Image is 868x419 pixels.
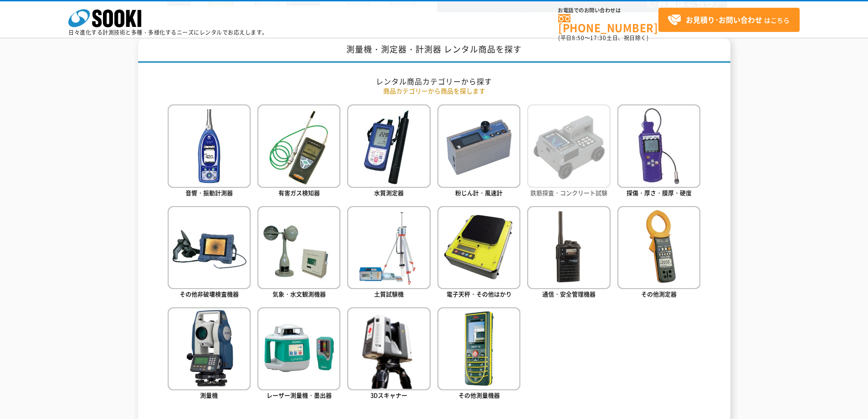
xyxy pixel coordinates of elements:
img: その他非破壊検査機器 [168,206,251,289]
a: 鉄筋探査・コンクリート試験 [527,104,610,199]
span: 17:30 [590,34,606,42]
a: 有害ガス検知器 [257,104,340,199]
img: 3Dスキャナー [347,307,430,390]
span: 8:50 [572,34,585,42]
a: その他非破壊検査機器 [168,206,251,300]
img: 鉄筋探査・コンクリート試験 [527,104,610,187]
a: 測量機 [168,307,251,402]
img: 気象・水文観測機器 [257,206,340,289]
h2: レンタル商品カテゴリーから探す [168,77,701,86]
a: その他測量機器 [437,307,520,402]
p: 日々進化する計測技術と多種・多様化するニーズにレンタルでお応えします。 [68,30,268,35]
img: レーザー測量機・墨出器 [257,307,340,390]
span: 気象・水文観測機器 [272,290,326,298]
a: その他測定器 [617,206,700,300]
span: その他非破壊検査機器 [180,290,239,298]
img: 粉じん計・風速計 [437,104,520,187]
a: [PHONE_NUMBER] [558,14,658,33]
p: 商品カテゴリーから商品を探します [168,86,701,96]
a: 3Dスキャナー [347,307,430,402]
img: 土質試験機 [347,206,430,289]
strong: お見積り･お問い合わせ [686,14,762,25]
img: 有害ガス検知器 [257,104,340,187]
span: レーザー測量機・墨出器 [267,391,332,399]
span: 土質試験機 [374,290,404,298]
a: 気象・水文観測機器 [257,206,340,300]
img: 探傷・厚さ・膜厚・硬度 [617,104,700,187]
span: 3Dスキャナー [370,391,407,399]
span: (平日 ～ 土日、祝日除く) [558,34,648,42]
img: 測量機 [168,307,251,390]
a: 電子天秤・その他はかり [437,206,520,300]
img: その他測量機器 [437,307,520,390]
a: 探傷・厚さ・膜厚・硬度 [617,104,700,199]
span: 水質測定器 [374,188,404,197]
span: 有害ガス検知器 [278,188,320,197]
span: 鉄筋探査・コンクリート試験 [530,188,607,197]
a: 音響・振動計測器 [168,104,251,199]
a: レーザー測量機・墨出器 [257,307,340,402]
span: お電話でのお問い合わせは [558,8,658,13]
img: 電子天秤・その他はかり [437,206,520,289]
img: 音響・振動計測器 [168,104,251,187]
a: 土質試験機 [347,206,430,300]
span: 探傷・厚さ・膜厚・硬度 [627,188,692,197]
img: 通信・安全管理機器 [527,206,610,289]
a: お見積り･お問い合わせはこちら [658,8,800,32]
span: はこちら [668,13,790,27]
a: 通信・安全管理機器 [527,206,610,300]
img: その他測定器 [617,206,700,289]
span: 音響・振動計測器 [185,188,233,197]
span: 電子天秤・その他はかり [447,290,512,298]
span: 通信・安全管理機器 [542,290,596,298]
h1: 測量機・測定器・計測器 レンタル商品を探す [138,38,730,63]
a: 水質測定器 [347,104,430,199]
span: 粉じん計・風速計 [455,188,503,197]
span: その他測量機器 [458,391,500,399]
span: 測量機 [200,391,218,399]
a: 粉じん計・風速計 [437,104,520,199]
img: 水質測定器 [347,104,430,187]
span: その他測定器 [641,290,677,298]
